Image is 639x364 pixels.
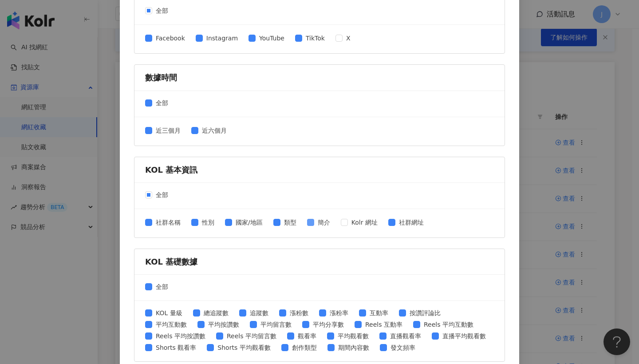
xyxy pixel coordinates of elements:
span: YouTube [256,33,288,43]
span: TikTok [302,33,328,43]
span: Shorts 觀看率 [152,343,200,352]
span: Kolr 網址 [348,218,381,227]
div: 數據時間 [145,72,494,83]
span: 發文頻率 [387,343,419,352]
span: 簡介 [314,218,334,227]
span: 平均觀看數 [334,331,372,341]
span: 近六個月 [198,126,230,135]
span: 平均互動數 [152,320,190,329]
span: 平均留言數 [257,320,295,329]
span: X [343,33,354,43]
span: Facebook [152,33,189,43]
span: 按讚評論比 [406,308,444,318]
span: 平均按讚數 [205,320,243,329]
span: 全部 [152,190,172,200]
span: Instagram [203,33,241,43]
span: KOL 量級 [152,308,186,318]
span: 平均分享數 [309,320,347,329]
span: 性別 [198,218,218,227]
span: 追蹤數 [246,308,272,318]
span: 總追蹤數 [200,308,232,318]
span: Shorts 平均觀看數 [214,343,274,352]
span: 直播觀看率 [387,331,425,341]
span: Reels 平均按讚數 [152,331,209,341]
span: 全部 [152,98,172,108]
span: 國家/地區 [232,218,266,227]
span: 漲粉率 [326,308,352,318]
span: 類型 [280,218,300,227]
span: 近三個月 [152,126,184,135]
span: 全部 [152,282,172,292]
span: 直播平均觀看數 [439,331,489,341]
span: Reels 平均互動數 [420,320,477,329]
span: 社群網址 [395,218,427,227]
span: 觀看率 [294,331,320,341]
div: KOL 基礎數據 [145,256,494,267]
span: 社群名稱 [152,218,184,227]
span: 創作類型 [288,343,320,352]
span: 漲粉數 [286,308,312,318]
span: 全部 [152,6,172,16]
span: 期間內容數 [335,343,373,352]
span: Reels 互動率 [362,320,406,329]
div: KOL 基本資訊 [145,164,494,175]
span: Reels 平均留言數 [223,331,280,341]
span: 互動率 [366,308,392,318]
